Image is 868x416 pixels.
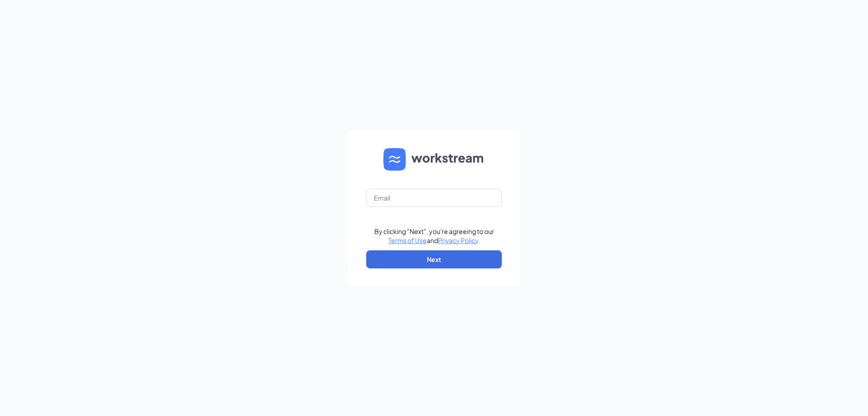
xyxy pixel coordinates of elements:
button: Next [366,250,502,268]
a: Privacy Policy [438,236,478,244]
div: By clicking "Next", you're agreeing to our and . [374,227,494,245]
input: Email [366,189,502,207]
img: WS logo and Workstream text [383,148,485,171]
a: Terms of Use [388,236,427,244]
